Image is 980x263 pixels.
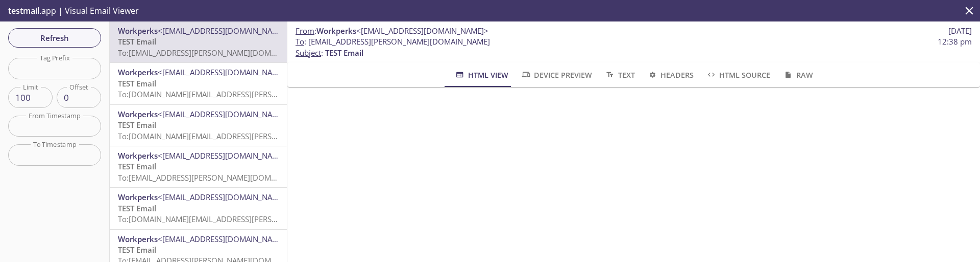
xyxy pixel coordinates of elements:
span: To: [DOMAIN_NAME][EMAIL_ADDRESS][PERSON_NAME][DOMAIN_NAME] [118,214,371,224]
button: Refresh [8,28,101,48]
span: Headers [647,69,694,81]
span: 12:38 pm [938,36,972,47]
span: To: [EMAIL_ADDRESS][PERSON_NAME][DOMAIN_NAME] [118,172,310,183]
span: <[EMAIL_ADDRESS][DOMAIN_NAME]> [356,26,488,36]
span: To: [DOMAIN_NAME][EMAIL_ADDRESS][PERSON_NAME][DOMAIN_NAME] [118,89,371,99]
span: <[EMAIL_ADDRESS][DOMAIN_NAME]> [158,150,290,161]
span: TEST Email [118,245,156,255]
span: Subject [296,48,321,58]
span: From [296,26,314,36]
span: Workperks [316,26,356,36]
span: : [296,26,488,36]
div: Workperks<[EMAIL_ADDRESS][DOMAIN_NAME]>TEST EmailTo:[EMAIL_ADDRESS][PERSON_NAME][DOMAIN_NAME] [110,146,287,187]
span: Workperks [118,109,158,119]
span: Refresh [16,31,93,45]
p: : [296,36,972,58]
div: Workperks<[EMAIL_ADDRESS][DOMAIN_NAME]>TEST EmailTo:[DOMAIN_NAME][EMAIL_ADDRESS][PERSON_NAME][DOM... [110,105,287,146]
span: Workperks [118,67,158,77]
span: <[EMAIL_ADDRESS][DOMAIN_NAME]> [158,234,290,244]
span: Workperks [118,234,158,244]
div: Workperks<[EMAIL_ADDRESS][DOMAIN_NAME]>TEST EmailTo:[EMAIL_ADDRESS][PERSON_NAME][DOMAIN_NAME] [110,21,287,62]
span: [DATE] [948,26,972,36]
span: Workperks [118,26,158,36]
span: TEST Email [325,48,363,58]
span: Raw [782,69,813,81]
div: Workperks<[EMAIL_ADDRESS][DOMAIN_NAME]>TEST EmailTo:[DOMAIN_NAME][EMAIL_ADDRESS][PERSON_NAME][DOM... [110,188,287,229]
span: testmail [8,5,39,16]
span: <[EMAIL_ADDRESS][DOMAIN_NAME]> [158,192,290,202]
span: HTML View [454,69,508,81]
span: Workperks [118,150,158,161]
span: <[EMAIL_ADDRESS][DOMAIN_NAME]> [158,67,290,77]
span: Text [604,69,634,81]
span: To: [DOMAIN_NAME][EMAIL_ADDRESS][PERSON_NAME][DOMAIN_NAME] [118,131,371,141]
span: <[EMAIL_ADDRESS][DOMAIN_NAME]> [158,109,290,119]
span: <[EMAIL_ADDRESS][DOMAIN_NAME]> [158,26,290,36]
span: To [296,36,304,47]
span: TEST Email [118,36,156,47]
span: HTML Source [706,69,770,81]
span: TEST Email [118,78,156,89]
span: Workperks [118,192,158,202]
span: : [EMAIL_ADDRESS][PERSON_NAME][DOMAIN_NAME] [296,36,490,47]
span: TEST Email [118,120,156,130]
div: Workperks<[EMAIL_ADDRESS][DOMAIN_NAME]>TEST EmailTo:[DOMAIN_NAME][EMAIL_ADDRESS][PERSON_NAME][DOM... [110,63,287,104]
span: TEST Email [118,203,156,213]
span: TEST Email [118,161,156,171]
span: Device Preview [521,69,592,81]
span: To: [EMAIL_ADDRESS][PERSON_NAME][DOMAIN_NAME] [118,48,310,58]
